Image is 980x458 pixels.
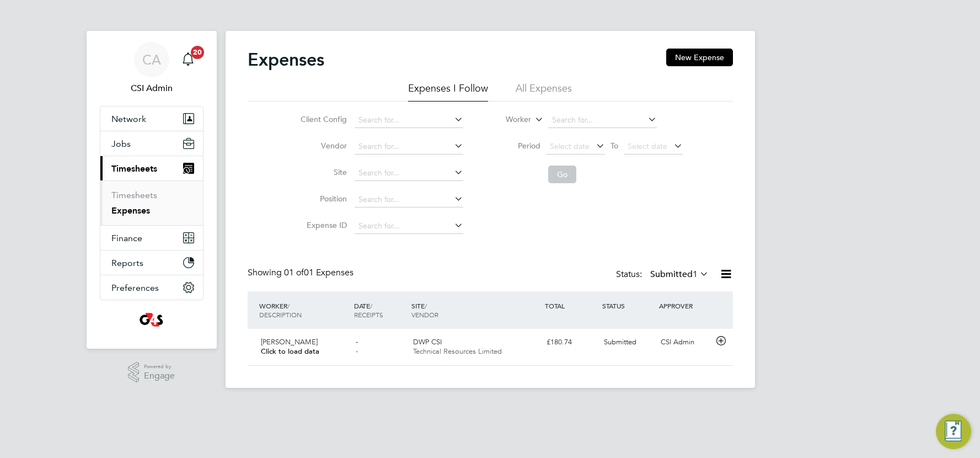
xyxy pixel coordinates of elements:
button: Reports [100,251,203,275]
div: WORKER [256,296,352,324]
span: Select date [550,141,590,151]
span: 20 [191,46,204,59]
span: Reports [111,258,143,268]
button: Finance [100,226,203,250]
label: Client Config [297,114,347,124]
label: Period [491,141,540,151]
li: Expenses I Follow [408,82,488,102]
span: RECEIPTS [354,310,383,319]
label: Site [297,167,347,177]
div: STATUS [599,296,657,316]
a: Expenses [111,205,150,216]
span: Jobs [111,139,131,149]
span: 1 [693,269,698,280]
button: Timesheets [100,156,203,180]
input: Search for... [355,139,463,155]
label: Position [297,194,347,204]
label: Submitted [650,269,709,280]
button: Preferences [100,275,203,300]
span: Select date [628,141,667,151]
button: New Expense [666,49,733,66]
div: Status: [616,267,711,283]
span: Finance [111,233,142,243]
h2: Expenses [248,49,324,71]
div: DATE [351,296,409,324]
span: - [356,347,358,356]
span: Preferences [111,283,159,293]
button: Jobs [100,131,203,156]
input: Search for... [355,219,463,234]
span: / [370,301,372,310]
a: 20 [177,42,199,77]
a: Timesheets [111,190,157,200]
label: Worker [481,114,531,125]
span: Click to load data [261,347,319,356]
a: CACSI Admin [100,42,204,95]
span: / [425,301,427,310]
span: 01 of [284,267,304,278]
button: Network [100,106,203,131]
input: Search for... [355,113,463,128]
span: [PERSON_NAME] [261,337,318,347]
span: Powered by [144,362,175,371]
a: Powered byEngage [128,362,175,383]
div: CSI Admin [656,333,714,352]
span: DWP CSI [413,337,442,347]
div: SITE [409,296,542,324]
span: Technical Resources Limited [413,347,502,356]
img: g4sssuk-logo-retina.png [137,311,165,329]
div: TOTAL [542,296,599,316]
span: CA [142,52,161,67]
span: VENDOR [411,310,438,319]
span: DESCRIPTION [259,310,302,319]
span: Engage [144,371,175,381]
input: Search for... [548,113,657,128]
span: To [607,139,622,153]
span: - [356,337,358,347]
input: Search for... [355,166,463,181]
button: Engage Resource Center [936,414,971,449]
span: Timesheets [111,163,157,174]
span: Network [111,114,146,124]
div: Showing [248,267,356,279]
nav: Main navigation [87,31,217,349]
span: 01 Expenses [284,267,354,278]
button: Go [548,166,576,183]
span: / [287,301,290,310]
input: Search for... [355,192,463,207]
div: Timesheets [100,180,203,225]
span: CSI Admin [100,82,204,95]
a: Go to home page [100,311,204,329]
div: £180.74 [542,333,599,352]
span: Submitted [604,337,636,347]
label: Expense ID [297,220,347,230]
label: Vendor [297,141,347,151]
li: All Expenses [516,82,572,102]
div: APPROVER [656,296,714,316]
